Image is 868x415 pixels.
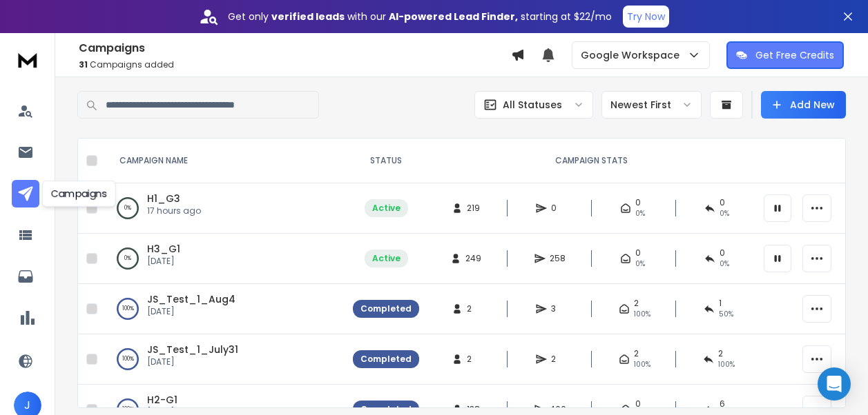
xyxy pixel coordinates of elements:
span: 258 [550,253,566,264]
span: 0% [635,259,645,270]
td: 100%JS_Test_1_July31[DATE] [103,334,345,385]
h1: Campaigns [79,40,511,57]
p: 0 % [124,201,131,215]
div: Open Intercom Messenger [818,367,851,401]
span: 2 [467,303,481,314]
p: 100 % [122,302,134,316]
span: 0 [720,197,725,208]
p: [DATE] [147,256,180,267]
a: H3_G1 [147,242,180,256]
span: 50 % [719,309,733,320]
p: Campaigns added [79,59,511,70]
div: Completed [360,404,412,415]
div: Active [372,203,401,214]
div: Active [372,253,401,264]
td: 0%H1_G317 hours ago [103,183,345,234]
th: CAMPAIGN NAME [103,139,345,183]
span: 0 [635,197,641,208]
span: 100 % [634,359,650,370]
p: 17 hours ago [147,205,201,216]
span: 31 [79,59,88,70]
p: [DATE] [147,306,235,317]
div: Campaigns [42,181,116,207]
img: logo [14,47,41,72]
span: 100 % [718,359,735,370]
td: 100%JS_Test_1_Aug4[DATE] [103,284,345,334]
p: 0 % [124,252,131,265]
button: Newest First [601,91,702,119]
span: 2 [551,354,565,365]
span: 3 [551,303,565,314]
span: 219 [467,203,481,214]
span: 0 [551,203,565,214]
span: 0 [635,247,641,259]
span: 2 [634,298,639,309]
span: 2 [467,354,481,365]
div: Completed [360,354,412,365]
a: H2-G1 [147,393,177,407]
th: STATUS [345,139,427,183]
div: Completed [360,303,412,314]
p: Google Workspace [581,48,685,62]
td: 0%H3_G1[DATE] [103,234,345,284]
button: Add New [761,91,846,119]
span: 138 [467,404,481,415]
a: JS_Test_1_Aug4 [147,292,235,306]
button: Try Now [623,6,669,28]
a: JS_Test_1_July31 [147,343,238,356]
span: 400 [550,404,566,415]
p: 100 % [122,352,134,366]
a: H1_G3 [147,192,180,205]
p: Try Now [627,10,665,23]
p: Get only with our starting at $22/mo [228,10,612,23]
button: Get Free Credits [726,41,844,69]
span: 0 [635,398,641,409]
p: All Statuses [503,98,562,112]
span: 0 % [720,259,729,270]
span: 249 [465,253,481,264]
p: Get Free Credits [755,48,834,62]
span: 2 [634,348,639,359]
p: [DATE] [147,356,238,367]
span: 6 [720,398,725,409]
span: 0% [720,208,729,219]
span: 0 [720,247,725,259]
span: 1 [719,298,722,309]
span: 100 % [634,309,650,320]
span: 0% [635,208,645,219]
strong: AI-powered Lead Finder, [389,10,518,23]
strong: verified leads [271,10,345,23]
span: 2 [718,348,723,359]
th: CAMPAIGN STATS [427,139,755,183]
